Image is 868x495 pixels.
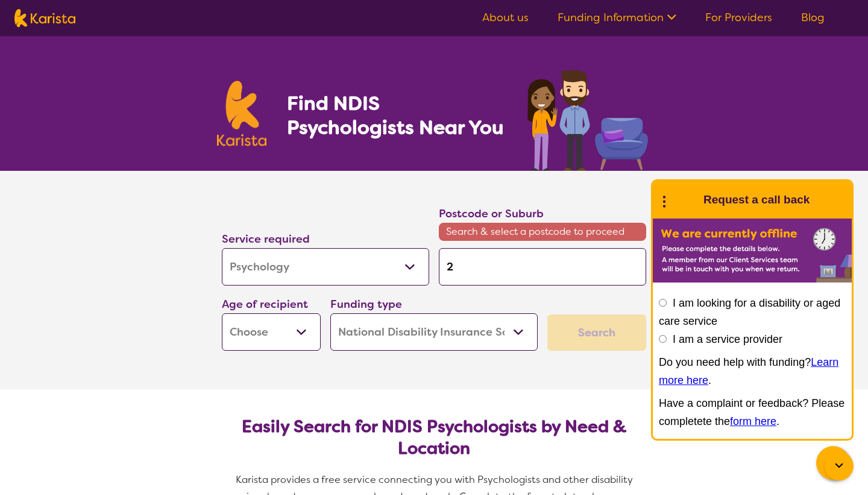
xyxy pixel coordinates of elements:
label: Funding type [330,297,402,311]
button: Channel Menu [816,446,850,480]
h1: Find NDIS Psychologists Near You [287,91,510,139]
img: psychology [523,65,651,171]
img: Karista logo [217,81,266,146]
a: form here [730,415,776,427]
h2: Easily Search for NDIS Psychologists by Need & Location [231,416,637,459]
a: Funding Information [558,10,676,25]
label: Postcode or Suburb [439,206,544,221]
label: I am a service provider [673,333,782,345]
img: Karista [672,188,696,212]
h1: Request a call back [703,191,810,209]
img: Karista offline chat form to request call back [653,219,852,283]
input: Type [439,248,646,286]
a: About us [482,10,529,25]
img: Karista logo [14,9,75,27]
span: Search & select a postcode to proceed [439,223,646,241]
label: Age of recipient [222,297,308,311]
label: Service required [222,232,310,246]
label: I am looking for a disability or aged care service [659,297,840,327]
p: Have a complaint or feedback? Please completete the . [659,394,846,430]
a: Blog [801,10,825,25]
a: For Providers [705,10,772,25]
p: Do you need help with funding? . [659,353,846,389]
